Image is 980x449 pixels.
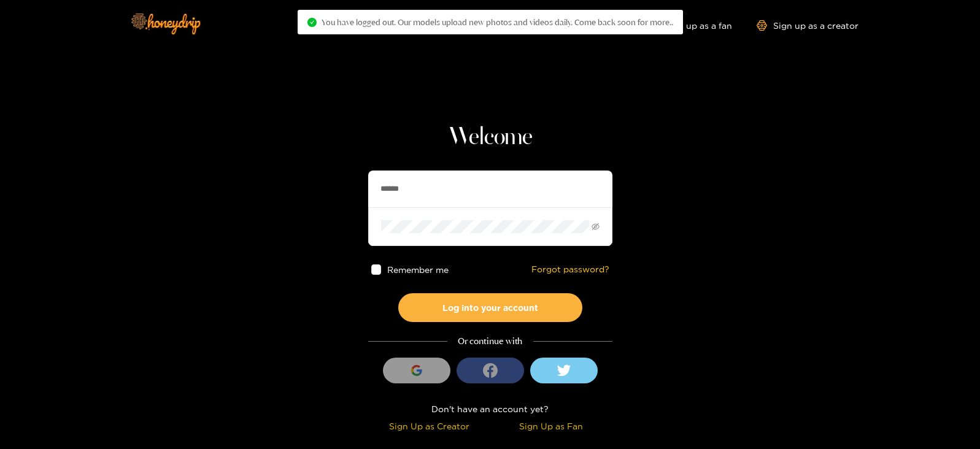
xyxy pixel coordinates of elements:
a: Forgot password? [531,264,609,275]
a: Sign up as a fan [648,20,732,31]
a: Sign up as a creator [757,20,858,31]
span: You have logged out. Our models upload new photos and videos daily. Come back soon for more.. [322,17,673,27]
div: Or continue with [368,334,612,348]
div: Sign Up as Fan [493,419,609,433]
h1: Welcome [368,123,612,152]
span: eye-invisible [592,223,600,231]
div: Sign Up as Creator [371,419,487,433]
div: Don't have an account yet? [368,402,612,416]
span: Remember me [387,265,449,274]
span: check-circle [307,18,317,27]
button: Log into your account [398,293,582,322]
